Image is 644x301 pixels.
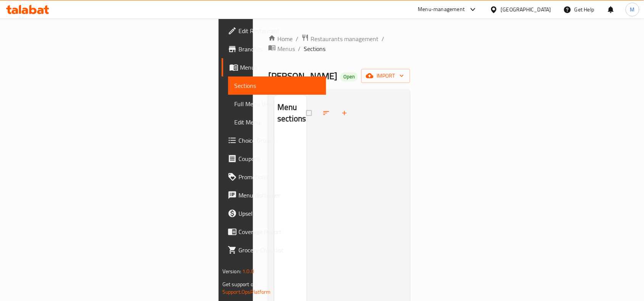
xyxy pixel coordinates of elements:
[234,99,320,108] span: Full Menu View
[222,150,326,168] a: Coupons
[238,245,320,255] span: Grocery Checklist
[228,76,326,95] a: Sections
[222,58,326,76] a: Menus
[238,154,320,163] span: Coupons
[238,209,320,218] span: Upsell
[238,136,320,145] span: Choice Groups
[382,34,384,43] li: /
[222,204,326,223] a: Upsell
[222,40,326,58] a: Branches
[274,131,307,137] nav: Menu sections
[240,63,320,72] span: Menus
[228,113,326,131] a: Edit Menu
[222,279,258,289] span: Get support on:
[238,45,320,54] span: Branches
[222,241,326,259] a: Grocery Checklist
[228,95,326,113] a: Full Menu View
[238,172,320,182] span: Promotions
[630,5,635,14] span: M
[340,72,358,81] div: Open
[234,118,320,127] span: Edit Menu
[222,168,326,186] a: Promotions
[361,69,410,83] button: import
[238,227,320,236] span: Coverage Report
[301,34,378,44] a: Restaurants management
[222,131,326,150] a: Choice Groups
[311,34,378,43] span: Restaurants management
[238,191,320,200] span: Menu disclaimer
[501,5,551,14] div: [GEOGRAPHIC_DATA]
[418,5,465,14] div: Menu-management
[222,287,271,297] a: Support.OpsPlatform
[222,186,326,204] a: Menu disclaimer
[222,223,326,241] a: Coverage Report
[268,34,410,54] nav: breadcrumb
[242,266,254,276] span: 1.0.0
[340,73,358,80] span: Open
[367,71,404,81] span: import
[336,105,354,121] button: Add section
[234,81,320,90] span: Sections
[222,266,241,276] span: Version:
[238,26,320,35] span: Edit Restaurant
[222,22,326,40] a: Edit Restaurant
